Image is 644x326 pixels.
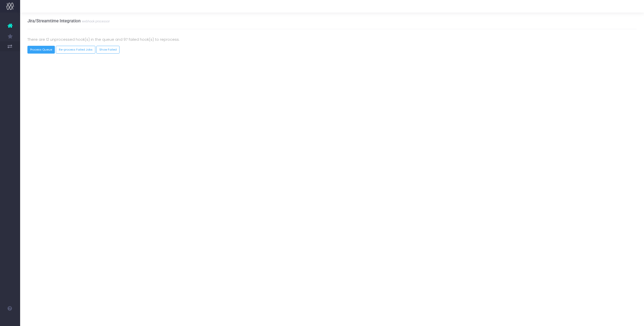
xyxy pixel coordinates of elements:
[6,316,14,323] img: images/default_profile_image.png
[56,46,95,54] button: Re-process Failed Jobs
[80,18,110,23] small: webhook processor
[27,46,55,54] button: Process Queue
[96,46,119,54] a: Show Failed
[27,18,110,23] h3: Jira/Streamtime Integration
[27,36,637,43] p: There are 12 unprocessed hook(s) in the queue and 97 failed hook(s) to reprocess.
